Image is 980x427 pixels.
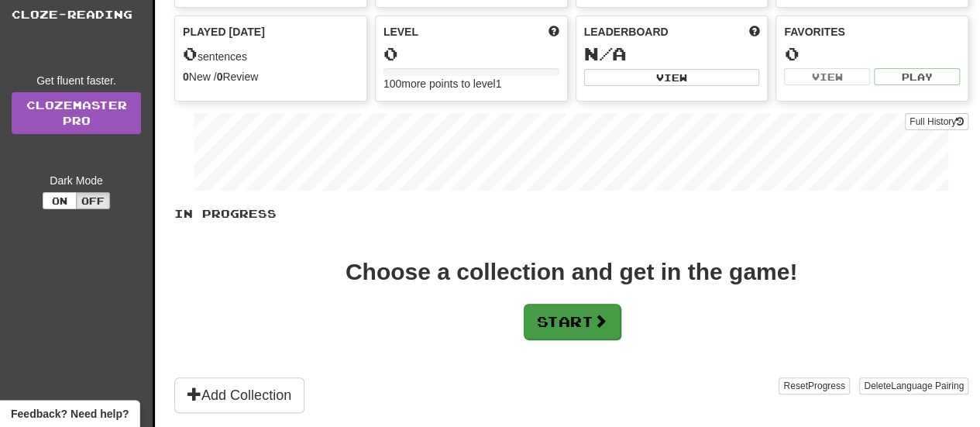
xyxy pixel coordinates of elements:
p: In Progress [174,206,968,222]
span: Progress [808,381,845,391]
button: Full History [905,113,968,130]
button: Add Collection [174,377,304,413]
span: Language Pairing [891,381,964,391]
button: On [43,192,77,209]
span: Level [383,24,418,40]
span: N/A [584,43,627,64]
strong: 0 [217,71,223,83]
div: sentences [183,44,359,64]
div: Get fluent faster. [12,73,141,88]
span: Score more points to level up [548,24,559,40]
span: Open feedback widget [11,406,129,422]
a: ClozemasterPro [12,92,141,134]
div: New / Review [183,69,359,84]
button: ResetProgress [779,377,849,394]
div: Choose a collection and get in the game! [346,260,797,284]
button: Off [76,192,110,209]
span: 0 [183,43,198,64]
span: Played [DATE] [183,24,265,40]
div: Favorites [784,24,960,40]
div: 0 [383,44,559,64]
button: Start [524,304,621,339]
div: 100 more points to level 1 [383,76,559,91]
button: View [784,68,870,85]
div: Dark Mode [12,173,141,188]
span: Leaderboard [584,24,669,40]
button: Play [874,68,960,85]
span: This week in points, UTC [748,24,759,40]
button: DeleteLanguage Pairing [859,377,968,394]
strong: 0 [183,71,189,83]
div: 0 [784,44,960,64]
button: View [584,69,760,86]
